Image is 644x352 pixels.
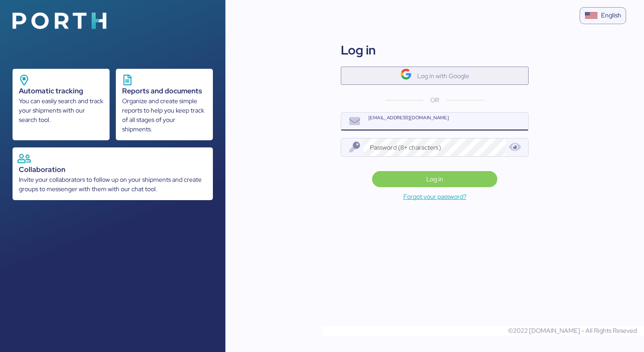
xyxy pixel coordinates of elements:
div: Reports and documents [122,86,207,96]
a: Forgot your password? [225,191,644,202]
input: name@company.com [364,113,528,130]
span: OR [430,96,439,105]
input: Password (8+ characters) [364,138,506,156]
div: Log in with Google [417,71,469,81]
div: Organize and create simple reports to help you keep track of all stages of your shipments. [122,96,207,134]
div: English [601,11,621,20]
div: You can easily search and track your shipments with our search tool. [19,96,103,125]
button: Log in with Google [341,67,529,85]
div: Automatic tracking [19,86,103,96]
div: Log in [341,41,376,59]
span: Log in [426,174,443,184]
button: Log in [372,171,498,187]
div: Collaboration [19,164,207,175]
div: Invite your collaborators to follow up on your shipments and create groups to messenger with them... [19,175,207,194]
